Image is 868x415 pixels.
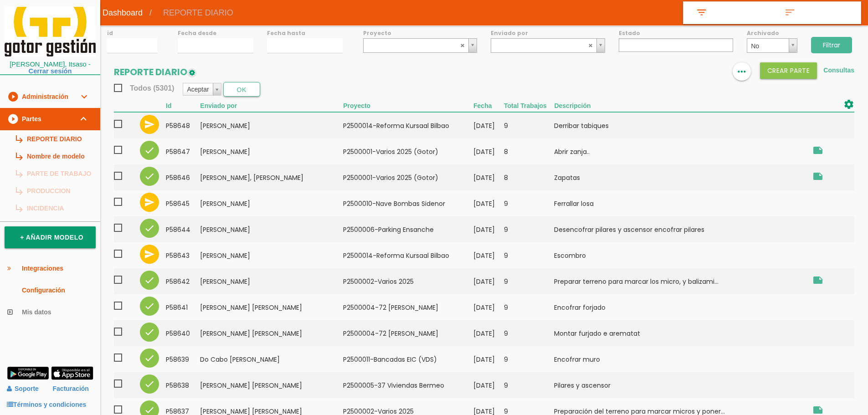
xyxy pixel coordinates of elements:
[144,327,155,338] i: check
[504,372,554,398] td: 9
[78,108,89,130] i: expand_more
[554,112,807,138] td: Derribar tabiques
[51,366,93,380] img: app-store.png
[223,82,260,97] button: OK
[166,294,200,320] td: 58641
[811,37,852,53] input: Filtrar
[200,242,343,268] td: [PERSON_NAME]
[343,372,473,398] td: P2500005-37 Viviendas Bermeo
[14,148,23,165] i: subdirectory_arrow_right
[166,268,200,294] td: 58642
[747,29,797,37] label: Archivado
[7,86,18,108] i: play_circle_filled
[504,320,554,346] td: 9
[504,99,554,112] th: Total Trabajos
[491,29,605,37] label: Enviado por
[473,112,504,138] td: [DATE]
[114,67,196,77] h2: REPORTE DIARIO
[144,145,155,156] i: check
[156,1,240,24] span: REPORTE DIARIO
[619,29,733,37] label: Estado
[343,190,473,216] td: P2500010-Nave Bombas Sidenor
[473,242,504,268] td: [DATE]
[343,268,473,294] td: P2500002-Varios 2025
[200,99,343,112] th: Enviado por
[473,164,504,190] td: [DATE]
[823,67,854,74] a: Consultas
[144,353,155,364] i: check
[166,112,200,138] td: 58648
[53,381,89,397] a: Facturación
[7,108,18,130] i: play_circle_filled
[178,29,253,37] label: Fecha desde
[29,67,72,75] a: Cerrar sesión
[114,82,175,94] span: Todos (5301)
[473,216,504,242] td: [DATE]
[812,275,823,286] i: Obra carretera Zarautz
[343,99,473,112] th: Proyecto
[504,294,554,320] td: 9
[144,223,155,234] i: check
[7,366,49,380] img: google-play.png
[166,99,200,112] th: Id
[200,138,343,164] td: [PERSON_NAME]
[200,294,343,320] td: [PERSON_NAME] [PERSON_NAME]
[166,216,200,242] td: 58644
[200,268,343,294] td: [PERSON_NAME]
[14,130,23,148] i: subdirectory_arrow_right
[343,138,473,164] td: P2500001-Varios 2025 (Gotor)
[144,119,155,130] i: send
[554,320,807,346] td: Montar furjado e arematat
[166,190,200,216] td: 58645
[473,294,504,320] td: [DATE]
[343,112,473,138] td: P2500014-Reforma Kursaal Bilbao
[504,164,554,190] td: 8
[166,164,200,190] td: 58646
[683,2,772,24] a: filter_list
[14,182,23,200] i: subdirectory_arrow_right
[554,138,807,164] td: Abrir zanja..
[736,62,748,81] i: more_horiz
[343,346,473,372] td: P2500011-Bancadas EIC (VDS)
[187,83,209,95] span: Aceptar
[504,112,554,138] td: 9
[144,197,155,208] i: send
[166,138,200,164] td: 58647
[473,346,504,372] td: [DATE]
[504,346,554,372] td: 9
[14,200,23,217] i: subdirectory_arrow_right
[473,268,504,294] td: [DATE]
[166,320,200,346] td: 58640
[772,2,861,24] a: sort
[107,29,157,37] label: id
[343,164,473,190] td: P2500001-Varios 2025 (Gotor)
[843,99,854,110] i: settings
[760,67,817,74] a: Crear PARTE
[554,216,807,242] td: Desencofrar pilares y ascensor encofrar pilares
[694,7,709,19] i: filter_list
[760,62,817,79] button: Crear PARTE
[554,99,807,112] th: Descripción
[473,138,504,164] td: [DATE]
[812,145,823,156] i: Santurtzi
[783,7,797,19] i: sort
[14,165,23,182] i: subdirectory_arrow_right
[5,7,96,56] img: itcons-logo
[504,138,554,164] td: 8
[166,372,200,398] td: 58638
[554,268,807,294] td: Preparar terreno para marcar los micro, y balizami...
[144,301,155,312] i: check
[473,99,504,112] th: Fecha
[747,38,797,53] a: No
[144,275,155,286] i: check
[473,372,504,398] td: [DATE]
[78,86,89,108] i: expand_more
[200,346,343,372] td: Do Cabo [PERSON_NAME]
[473,320,504,346] td: [DATE]
[504,242,554,268] td: 9
[200,320,343,346] td: [PERSON_NAME] [PERSON_NAME]
[812,171,823,182] i: Zaramillo
[473,190,504,216] td: [DATE]
[554,294,807,320] td: Encofrar forjado
[751,39,785,53] span: No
